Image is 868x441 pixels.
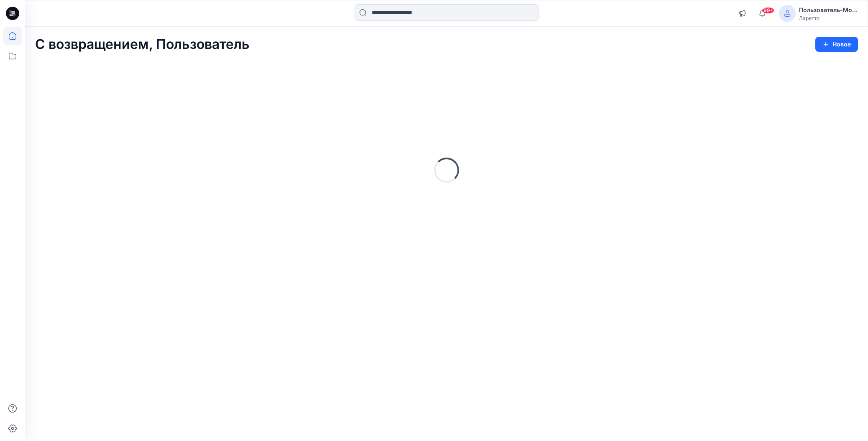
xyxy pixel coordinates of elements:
ya-tr-span: Ларетто [799,15,819,21]
ya-tr-span: С возвращением, Пользователь [35,36,250,52]
button: Новое [815,37,858,52]
svg: avatar [784,10,791,17]
span: 99+ [762,7,774,14]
